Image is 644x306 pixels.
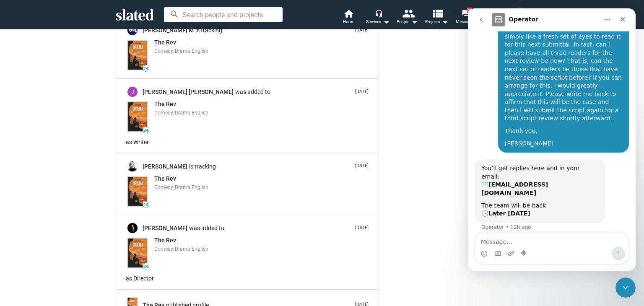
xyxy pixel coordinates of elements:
div: Operator • 12h ago [13,216,63,221]
span: The Rev [154,39,176,46]
a: The Rev [154,39,176,47]
button: Upload attachment [40,242,47,249]
b: Later [DATE] [21,202,62,208]
span: Comedy, Drama [154,246,190,252]
mat-icon: headset_mic [375,9,382,17]
span: | [190,48,192,54]
span: is tracking [195,26,224,34]
iframe: Intercom live chat [468,8,636,271]
img: Krishna Moorthy M [127,25,138,35]
span: | [190,184,192,190]
span: English [192,110,208,116]
img: Spencer Folmar [127,223,138,233]
mat-icon: people [402,7,414,19]
img: The Rev [127,176,148,206]
span: Comedy, Drama [154,110,190,116]
span: was added to [189,224,226,232]
div: Thank you, [37,119,154,127]
span: English [192,246,208,252]
p: as Writer [126,138,369,146]
a: The Rev [126,100,149,133]
p: [DATE] [352,27,369,34]
span: English [192,48,208,54]
p: [DATE] [352,89,369,95]
a: The Rev [154,236,176,244]
iframe: Intercom live chat [615,277,636,298]
span: 24 [143,202,149,207]
div: Services [366,17,390,27]
button: Start recording [53,242,60,249]
span: | [190,246,192,252]
button: Send a message… [144,239,157,252]
span: | [190,110,192,116]
img: Jeffrey Michael Rose [515,8,525,18]
a: Home [334,8,363,27]
mat-icon: forum [462,9,470,17]
mat-icon: arrow_drop_down [409,17,419,27]
span: Messaging [456,17,476,27]
a: The Rev [154,100,176,108]
div: Operator says… [7,151,161,230]
span: The Rev [154,101,176,107]
mat-icon: arrow_drop_down [381,17,391,27]
mat-icon: home [343,8,353,18]
button: Gif picker [26,242,33,249]
div: People [397,17,418,27]
span: 24 [143,66,149,71]
button: Emoji picker [13,242,20,249]
mat-icon: arrow_drop_down [440,17,450,27]
span: Home [343,17,354,27]
img: The Rev [127,238,148,268]
button: Projects [422,8,451,27]
a: [PERSON_NAME] [143,224,189,232]
a: [PERSON_NAME] M [143,26,195,34]
p: [DATE] [352,225,369,231]
a: The Rev [154,175,176,183]
span: The Rev [154,237,176,244]
img: Shelly Bancroft [127,161,138,171]
p: as Director [126,275,369,283]
input: Search people and projects [164,7,283,22]
span: English [192,184,208,190]
span: 24 [143,128,149,133]
p: [DATE] [352,163,369,169]
a: The Rev [126,175,149,208]
img: The Rev [127,102,148,132]
mat-icon: view_list [431,7,444,19]
span: is tracking [189,163,218,171]
span: Projects [425,17,448,27]
img: Jeffrey Michael Rose [127,87,138,97]
a: The Rev [126,39,149,72]
button: Jeffrey Michael RoseMe [510,6,530,28]
span: 3 [467,8,472,13]
textarea: Message… [7,224,161,239]
span: Comedy, Drama [154,184,190,190]
a: [PERSON_NAME] [PERSON_NAME] [143,88,235,96]
button: People [392,8,422,27]
div: The team will be back 🕒 [13,193,131,210]
a: The Rev [126,236,149,270]
b: [EMAIL_ADDRESS][DOMAIN_NAME] [13,173,80,188]
img: The Rev [127,40,148,70]
span: was added to [235,88,272,96]
a: [PERSON_NAME] [143,163,189,171]
span: 24 [143,264,149,269]
a: 3Messaging [451,8,480,27]
button: Services [363,8,392,27]
span: The Rev [154,175,176,182]
div: [PERSON_NAME] [37,131,154,140]
span: Comedy, Drama [154,48,190,54]
div: You’ll get replies here and in your email:✉️[EMAIL_ADDRESS][DOMAIN_NAME]The team will be back🕒Lat... [7,151,138,215]
div: You’ll get replies here and in your email: ✉️ [13,156,131,189]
